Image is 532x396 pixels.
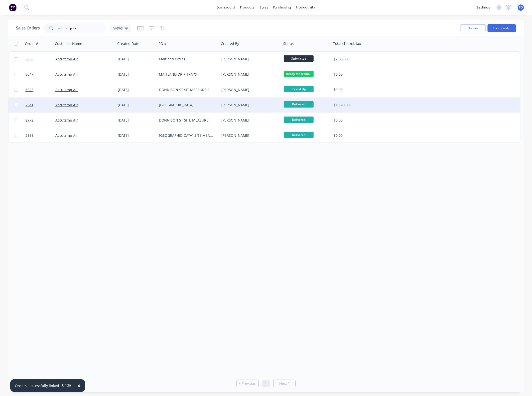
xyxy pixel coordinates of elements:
[15,383,59,388] div: Orders successfully linked
[334,57,386,62] div: $2,300.00
[25,113,55,128] a: 2972
[25,41,38,46] div: Order #
[55,57,78,61] a: Accutemp Air
[284,55,314,62] span: Submitted
[118,72,155,77] div: [DATE]
[242,381,256,386] span: Previous
[25,128,55,143] a: 2898
[55,103,78,107] a: Accutemp Air
[214,4,238,11] a: dashboard
[488,24,516,32] button: Create order
[159,57,214,62] div: Maitland extras
[159,72,214,77] div: MAITLAND DRIP TRAYS
[118,103,155,108] div: [DATE]
[55,133,78,138] a: Accutemp Air
[55,41,82,46] div: Customer Name
[25,103,33,108] span: 2941
[461,24,486,32] button: Options
[16,26,40,30] h1: Sales Orders
[283,41,294,46] div: Status
[279,381,287,386] span: Next
[25,72,33,77] span: 3047
[284,71,314,77] span: Ready for produ...
[334,103,386,108] div: $19,200.00
[284,101,314,108] span: Delivered
[117,41,139,46] div: Created Date
[159,87,214,92] div: DONNISON ST SIT MEASURE RE MAKE
[234,380,298,387] ul: Pagination
[59,382,74,389] button: Undo
[334,118,386,123] div: $0.00
[262,380,270,387] a: Page 1 is your current page
[25,98,55,113] a: 2941
[334,72,386,77] div: $0.00
[159,133,214,138] div: [GEOGRAPHIC_DATA] SITE MEASURES
[334,133,386,138] div: $0.00
[58,23,107,33] input: Search...
[221,57,277,62] div: [PERSON_NAME]
[159,118,214,123] div: DONNISON ST SITE MEASURE
[25,52,55,67] a: 3058
[25,57,33,62] span: 3058
[55,87,78,92] a: Accutemp Air
[294,4,318,11] div: productivity
[118,118,155,123] div: [DATE]
[238,4,257,11] div: products
[334,87,386,92] div: $0.00
[25,133,33,138] span: 2898
[25,67,55,82] a: 3047
[257,4,271,11] div: sales
[72,380,85,392] button: Close
[118,57,155,62] div: [DATE]
[221,87,277,92] div: [PERSON_NAME]
[118,133,155,138] div: [DATE]
[118,87,155,92] div: [DATE]
[333,41,361,46] div: Total ($) excl. tax
[284,117,314,123] span: Delivered
[25,118,33,123] span: 2972
[25,87,33,92] span: 3026
[77,382,80,389] span: ×
[284,86,314,92] span: Picked Up
[271,4,294,11] div: purchasing
[474,4,493,11] div: settings
[519,5,523,10] span: PO
[221,118,277,123] div: [PERSON_NAME]
[158,41,166,46] div: PO #
[221,133,277,138] div: [PERSON_NAME]
[221,72,277,77] div: [PERSON_NAME]
[237,381,259,386] a: Previous page
[273,381,295,386] a: Next page
[25,82,55,97] a: 3026
[221,103,277,108] div: [PERSON_NAME]
[9,4,16,11] img: Factory
[55,118,78,123] a: Accutemp Air
[221,41,239,46] div: Created By
[159,103,214,108] div: [GEOGRAPHIC_DATA]
[113,25,123,31] span: Views
[284,132,314,138] span: Delivered
[55,72,78,77] a: Accutemp Air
